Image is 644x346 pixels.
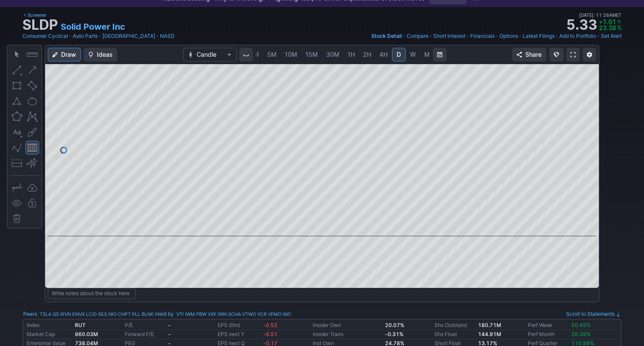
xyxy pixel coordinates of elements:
[22,11,46,19] a: Screener
[108,310,117,318] a: NIO
[599,18,616,25] span: +1.01
[359,48,375,62] a: 2H
[283,310,292,318] a: IWC
[466,32,469,40] span: •
[160,32,175,40] a: NASD
[429,32,432,40] span: •
[433,321,476,330] td: Shs Outstand
[25,196,39,210] button: Lock drawings
[376,48,391,62] a: 4H
[559,32,596,40] a: Add to Portfolio
[176,310,184,318] a: VTI
[10,141,24,154] button: Elliott waves
[216,330,261,339] td: EPS next Y
[102,32,155,40] a: [GEOGRAPHIC_DATA]
[239,48,253,62] button: Interval
[397,51,401,58] span: D
[48,48,81,62] button: Draw
[25,110,39,124] button: XABCD
[470,32,495,40] a: Financials
[10,181,24,195] button: Drawing mode: Single
[281,48,301,62] a: 10M
[617,24,622,31] span: %
[25,181,39,195] button: Drawings autosave: Off
[22,32,68,40] a: Consumer Cyclical
[168,331,171,337] b: -
[208,310,216,318] a: VXF
[52,310,59,318] a: QS
[305,51,318,58] span: 15M
[433,330,476,339] td: Shs Float
[99,32,102,40] span: •
[571,322,590,328] span: 50.45%
[392,48,406,62] a: D
[154,310,292,318] div: | :
[523,33,555,39] span: Latest Filings
[23,311,37,317] a: Peers
[23,310,154,318] div: :
[86,310,97,318] a: LCID
[98,310,107,318] a: SES
[579,11,622,19] span: [DATE] 11:26AM ET
[326,51,339,58] span: 30M
[407,32,428,40] a: Compare
[478,322,501,328] b: 180.71M
[406,48,420,62] a: W
[25,48,39,62] button: Measure
[410,51,416,58] span: W
[73,32,98,40] a: Auto Parts
[433,48,447,62] button: Range
[40,310,51,318] a: TSLA
[118,310,131,318] a: CHPT
[25,156,39,170] button: Anchored VWAP
[302,48,322,62] a: 15M
[168,322,171,328] b: -
[10,63,24,77] button: Line
[10,110,24,124] button: Polygon
[263,48,280,62] a: 5M
[218,310,227,318] a: IWN
[60,310,71,318] a: RIVN
[10,125,24,139] button: Text
[185,310,195,318] a: IWM
[566,311,621,317] a: Scroll to Statements
[582,48,596,62] button: Chart Settings
[371,33,402,39] span: Stock Detail
[549,48,564,62] button: Explore new features
[594,11,596,19] span: •
[25,125,39,139] button: Brush
[424,51,430,58] span: M
[61,50,76,59] span: Draw
[183,48,237,62] button: Chart Type
[123,321,166,330] td: P/E
[512,48,546,62] button: Share
[344,48,359,62] a: 1H
[348,51,355,58] span: 1H
[601,32,622,40] a: Set Alert
[132,310,140,318] a: PLL
[523,32,555,40] a: Latest Filings
[478,331,501,337] b: 144.91M
[10,94,24,108] button: Triangle
[196,310,206,318] a: PBW
[526,330,569,339] td: Perf Month
[268,310,281,318] a: VFMO
[371,32,402,40] a: Stock Detail
[385,331,403,337] b: -0.31%
[496,32,499,40] span: •
[433,32,465,40] a: Short Interest
[10,212,24,226] button: Remove all drawings
[525,50,542,59] span: Share
[155,311,174,317] a: Held by
[267,51,277,58] span: 5M
[25,330,73,339] td: Market Cap
[142,310,154,318] a: BLNK
[25,94,39,108] button: Ellipse
[25,79,39,93] button: Rotated rectangle
[526,321,569,330] td: Perf Week
[566,48,580,62] a: Fullscreen
[123,330,166,339] td: Forward P/E
[379,51,388,58] span: 4H
[216,321,261,330] td: EPS (ttm)
[257,310,267,318] a: VCR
